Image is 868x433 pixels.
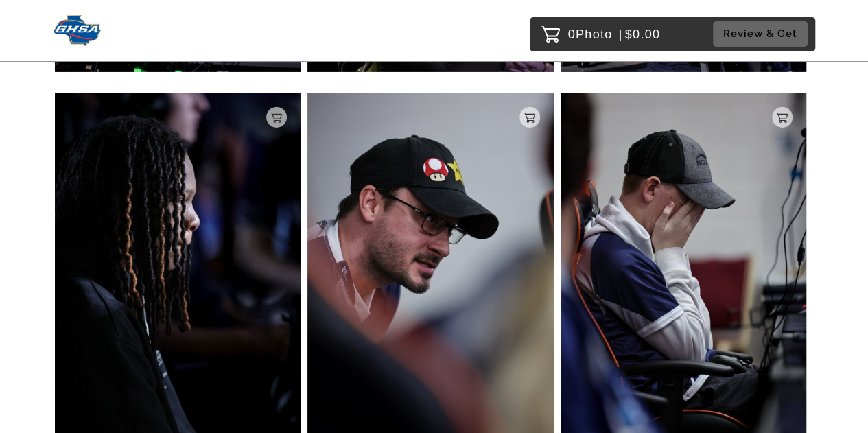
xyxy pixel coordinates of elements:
button: Review & Get [713,21,808,47]
span: Photo [576,23,613,45]
p: 0 $0.00 [568,23,661,45]
span: | [619,27,623,41]
a: Review & Get [713,21,812,47]
img: Snapphound Logo [54,15,102,46]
